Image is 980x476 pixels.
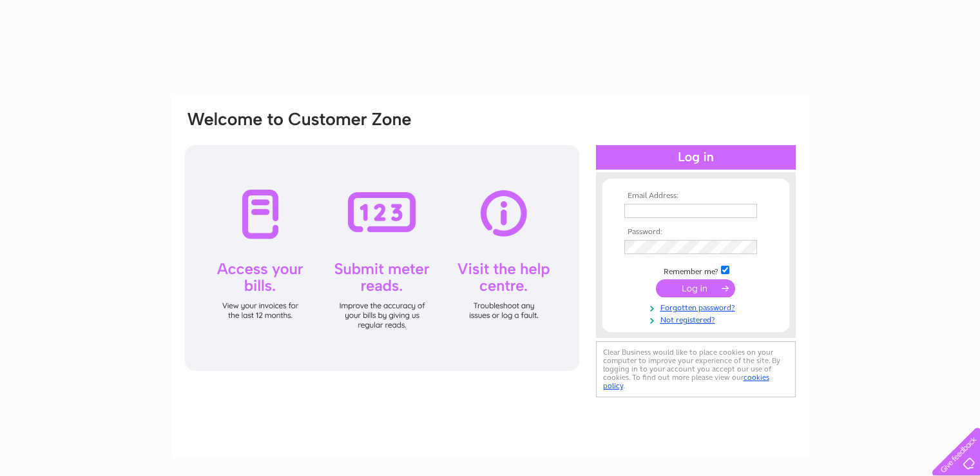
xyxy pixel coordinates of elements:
a: cookies policy [603,373,769,390]
td: Remember me? [621,264,771,277]
th: Email Address: [621,192,771,201]
a: Forgotten password? [624,301,771,313]
th: Password: [621,228,771,237]
input: Submit [656,279,735,297]
div: Clear Business would like to place cookies on your computer to improve your experience of the sit... [596,341,796,397]
a: Not registered? [624,313,771,325]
